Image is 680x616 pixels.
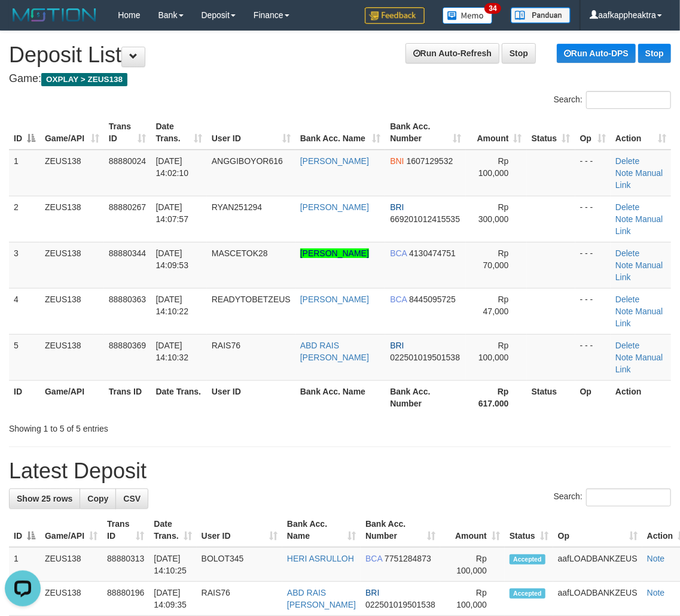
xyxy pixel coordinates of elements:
span: Rp 100,000 [478,156,509,178]
td: - - - [575,242,611,288]
span: MASCETOK28 [212,248,268,258]
a: Copy [80,488,116,509]
a: Delete [615,156,639,166]
span: Rp 70,000 [483,248,509,270]
td: 2 [9,196,40,242]
td: 88880313 [102,547,149,582]
input: Search: [586,91,671,109]
h1: Latest Deposit [9,459,671,483]
span: Show 25 rows [17,494,72,503]
th: Bank Acc. Number: activate to sort column ascending [385,116,466,150]
span: BRI [390,341,404,350]
a: Manual Link [615,260,663,282]
div: Showing 1 to 5 of 5 entries [9,418,275,435]
a: Manual Link [615,168,663,190]
span: Rp 100,000 [478,341,509,362]
td: [DATE] 14:10:25 [149,547,196,582]
th: Status [527,380,575,414]
th: Date Trans.: activate to sort column ascending [151,116,207,150]
td: - - - [575,288,611,334]
a: HERI ASRULLOH [287,554,354,563]
td: ZEUS138 [40,242,104,288]
a: ABD RAIS [PERSON_NAME] [300,341,369,362]
th: Action: activate to sort column ascending [611,116,671,150]
span: BCA [390,295,407,304]
a: [PERSON_NAME] [300,156,369,166]
span: ANGGIBOYOR616 [212,156,283,166]
th: Game/API [40,380,104,414]
span: Copy 022501019501538 to clipboard [365,600,435,609]
label: Search: [554,91,671,109]
td: 5 [9,334,40,380]
a: Note [615,260,633,270]
img: Button%20Memo.svg [443,7,493,24]
span: 34 [484,3,501,14]
a: Note [615,214,633,224]
th: Action [611,380,671,414]
a: Manual Link [615,214,663,236]
td: Rp 100,000 [440,547,505,582]
span: OXPLAY > ZEUS138 [41,73,127,86]
td: Rp 100,000 [440,582,505,616]
span: BNI [390,156,404,166]
td: BOLOT345 [197,547,282,582]
th: User ID: activate to sort column ascending [197,513,282,547]
th: Op [575,380,611,414]
th: Status: activate to sort column ascending [527,116,575,150]
a: [PERSON_NAME] [300,202,369,212]
td: - - - [575,196,611,242]
span: BRI [365,588,379,597]
h1: Deposit List [9,43,671,67]
span: Copy 1607129532 to clipboard [407,156,453,166]
span: Copy 8445095725 to clipboard [409,295,456,304]
span: 88880344 [109,248,146,258]
td: - - - [575,150,611,196]
input: Search: [586,488,671,506]
span: 88880024 [109,156,146,166]
img: MOTION_logo.png [9,6,100,24]
th: Game/API: activate to sort column ascending [40,513,102,547]
span: 88880369 [109,341,146,350]
a: CSV [115,488,148,509]
span: Copy 669201012415535 to clipboard [390,214,460,224]
a: [PERSON_NAME] [300,295,369,304]
td: [DATE] 14:09:35 [149,582,196,616]
th: User ID [207,380,295,414]
a: ABD RAIS [PERSON_NAME] [287,588,356,609]
a: [PERSON_NAME] [300,248,369,258]
img: panduan.png [511,7,571,23]
td: aafLOADBANKZEUS [553,582,642,616]
span: 88880363 [109,295,146,304]
a: Show 25 rows [9,488,80,509]
a: Note [615,168,633,178]
span: [DATE] 14:10:32 [156,341,189,362]
span: Copy 4130474751 to clipboard [409,248,456,258]
th: Amount: activate to sort column ascending [466,116,527,150]
th: Rp 617.000 [466,380,527,414]
span: [DATE] 14:02:10 [156,156,189,178]
a: Stop [502,43,536,63]
td: aafLOADBANKZEUS [553,547,642,582]
a: Delete [615,295,639,304]
td: 1 [9,547,40,582]
th: Date Trans.: activate to sort column ascending [149,513,196,547]
a: Note [647,554,665,563]
a: Manual Link [615,307,663,328]
a: Run Auto-Refresh [405,43,499,63]
span: RAIS76 [212,341,240,350]
a: Note [647,588,665,597]
a: Delete [615,202,639,212]
td: 3 [9,242,40,288]
span: 88880267 [109,202,146,212]
span: Copy [87,494,108,503]
td: ZEUS138 [40,150,104,196]
td: ZEUS138 [40,334,104,380]
span: CSV [123,494,141,503]
a: Note [615,307,633,316]
img: Feedback.jpg [365,7,425,24]
th: ID: activate to sort column descending [9,513,40,547]
span: BCA [390,248,407,258]
th: Op: activate to sort column ascending [553,513,642,547]
td: - - - [575,334,611,380]
td: 88880196 [102,582,149,616]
